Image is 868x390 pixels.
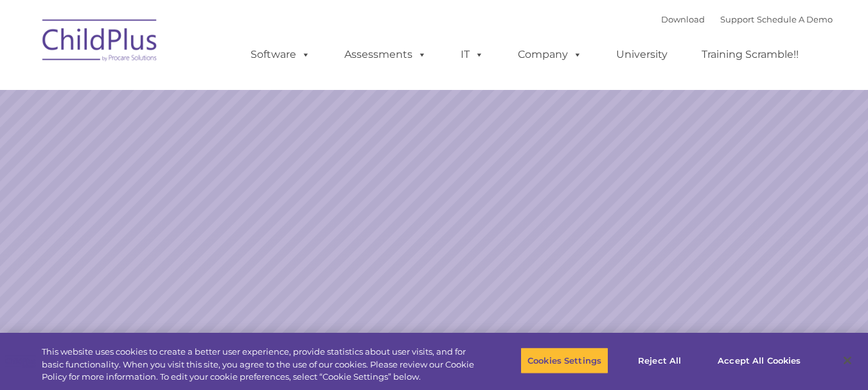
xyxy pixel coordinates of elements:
button: Cookies Settings [520,347,608,374]
a: Company [505,42,595,67]
a: Support [720,14,754,24]
a: Training Scramble!! [689,42,811,67]
button: Close [833,346,862,375]
a: Software [238,42,323,67]
button: Accept All Cookies [711,347,808,374]
font: | [661,14,833,24]
a: Assessments [332,42,439,67]
a: Schedule A Demo [757,14,833,24]
div: This website uses cookies to create a better user experience, provide statistics about user visit... [42,346,477,384]
button: Reject All [619,347,700,374]
a: University [603,42,680,67]
a: IT [448,42,497,67]
img: ChildPlus by Procare Solutions [36,10,164,75]
a: Download [661,14,705,24]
